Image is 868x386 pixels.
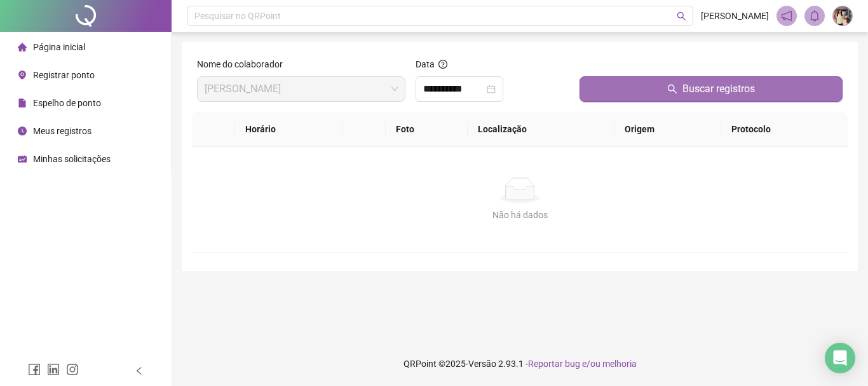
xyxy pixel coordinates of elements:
th: Horário [235,112,343,147]
span: clock-circle [18,127,27,135]
button: Buscar registros [580,76,843,102]
span: instagram [66,363,79,376]
span: Registrar ponto [33,70,95,80]
span: Versão [468,359,496,369]
footer: QRPoint © 2025 - 2.93.1 - [172,341,868,386]
span: Reportar bug e/ou melhoria [528,359,637,369]
span: schedule [18,155,27,163]
span: question-circle [438,60,447,69]
th: Localização [468,112,614,147]
span: Buscar registros [682,81,755,97]
th: Protocolo [721,112,848,147]
span: notification [781,10,792,22]
span: [PERSON_NAME] [701,9,769,23]
span: left [135,366,144,375]
th: Origem [614,112,721,147]
span: bell [809,10,820,22]
span: facebook [28,363,41,376]
span: environment [18,71,27,79]
span: Meus registros [33,126,92,136]
span: Espelho de ponto [33,98,101,108]
th: Foto [386,112,468,147]
div: Não há dados [207,208,832,222]
img: 90509 [833,6,852,25]
label: Nome do colaborador [197,57,291,71]
span: search [667,84,677,94]
span: linkedin [47,363,60,376]
span: search [677,11,686,21]
span: Minhas solicitações [33,154,111,164]
span: file [18,99,27,107]
span: home [18,43,27,52]
div: Open Intercom Messenger [825,343,855,373]
span: Página inicial [33,42,85,52]
span: LUIS ALESSANDRO MORAIS DOS SANTOS [205,77,398,101]
span: Data [416,59,435,69]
